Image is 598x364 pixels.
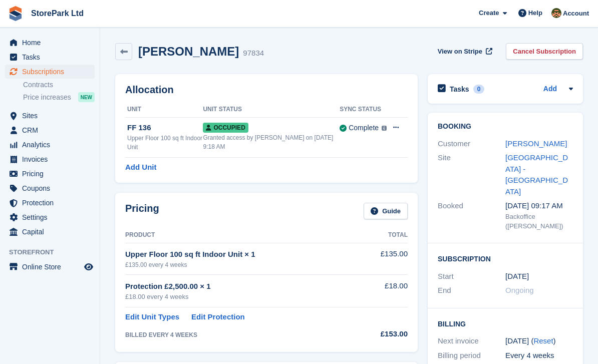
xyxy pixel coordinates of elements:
[22,50,82,64] span: Tasks
[438,318,573,328] h2: Billing
[505,200,573,212] div: [DATE] 09:17 AM
[505,335,573,347] div: [DATE] ( )
[359,328,408,340] div: £153.00
[22,138,82,152] span: Analytics
[434,43,494,60] a: View on Stripe
[5,196,95,210] a: menu
[125,203,159,219] h2: Pricing
[533,336,553,345] a: Reset
[479,8,499,18] span: Create
[438,335,505,347] div: Next invoice
[8,6,23,21] img: stora-icon-8386f47178a22dfd0bd8f6a31ec36ba5ce8667c1dd55bd0f319d3a0aa187defe.svg
[528,8,542,18] span: Help
[125,260,359,269] div: £135.00 every 4 weeks
[191,311,245,323] a: Edit Protection
[5,138,95,152] a: menu
[438,271,505,282] div: Start
[5,167,95,181] a: menu
[22,225,82,239] span: Capital
[125,84,408,96] h2: Allocation
[23,80,95,90] a: Contracts
[5,181,95,195] a: menu
[22,181,82,195] span: Coupons
[438,285,505,296] div: End
[22,65,82,79] span: Subscriptions
[125,292,359,302] div: £18.00 every 4 weeks
[438,350,505,361] div: Billing period
[438,47,482,57] span: View on Stripe
[22,210,82,224] span: Settings
[505,286,534,294] span: Ongoing
[438,152,505,197] div: Site
[506,43,583,60] a: Cancel Subscription
[5,36,95,50] a: menu
[505,139,567,148] a: [PERSON_NAME]
[364,203,408,219] a: Guide
[505,350,573,361] div: Every 4 weeks
[450,85,469,94] h2: Tasks
[22,260,82,274] span: Online Store
[22,123,82,137] span: CRM
[5,109,95,123] a: menu
[22,167,82,181] span: Pricing
[22,196,82,210] span: Protection
[340,102,387,118] th: Sync Status
[382,126,387,131] img: icon-info-grey-7440780725fd019a000dd9b08b2336e03edf1995a4989e88bcd33f0948082b44.svg
[505,271,529,282] time: 2025-07-24 23:00:00 UTC
[473,85,485,94] div: 0
[5,123,95,137] a: menu
[78,92,95,102] div: NEW
[505,212,573,231] div: Backoffice ([PERSON_NAME])
[438,200,505,231] div: Booked
[22,36,82,50] span: Home
[125,249,359,260] div: Upper Floor 100 sq ft Indoor Unit × 1
[359,275,408,307] td: £18.00
[5,50,95,64] a: menu
[5,225,95,239] a: menu
[23,92,95,103] a: Price increases NEW
[83,261,95,273] a: Preview store
[138,45,239,58] h2: [PERSON_NAME]
[543,84,557,95] a: Add
[127,134,203,152] div: Upper Floor 100 sq ft Indoor Unit
[127,122,203,134] div: FF 136
[125,311,179,323] a: Edit Unit Types
[22,109,82,123] span: Sites
[438,123,573,131] h2: Booking
[551,8,561,18] img: Mark Butters
[203,123,248,133] span: Occupied
[359,227,408,243] th: Total
[27,5,88,22] a: StorePark Ltd
[5,210,95,224] a: menu
[9,247,100,257] span: Storefront
[203,102,340,118] th: Unit Status
[438,253,573,263] h2: Subscription
[5,152,95,166] a: menu
[22,152,82,166] span: Invoices
[125,227,359,243] th: Product
[563,9,589,19] span: Account
[125,281,359,292] div: Protection £2,500.00 × 1
[125,162,156,173] a: Add Unit
[349,123,379,133] div: Complete
[505,153,568,196] a: [GEOGRAPHIC_DATA] - [GEOGRAPHIC_DATA]
[203,133,340,151] div: Granted access by [PERSON_NAME] on [DATE] 9:18 AM
[5,260,95,274] a: menu
[438,138,505,150] div: Customer
[125,102,203,118] th: Unit
[125,330,359,339] div: BILLED EVERY 4 WEEKS
[23,93,71,102] span: Price increases
[5,65,95,79] a: menu
[243,48,264,59] div: 97834
[359,243,408,274] td: £135.00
